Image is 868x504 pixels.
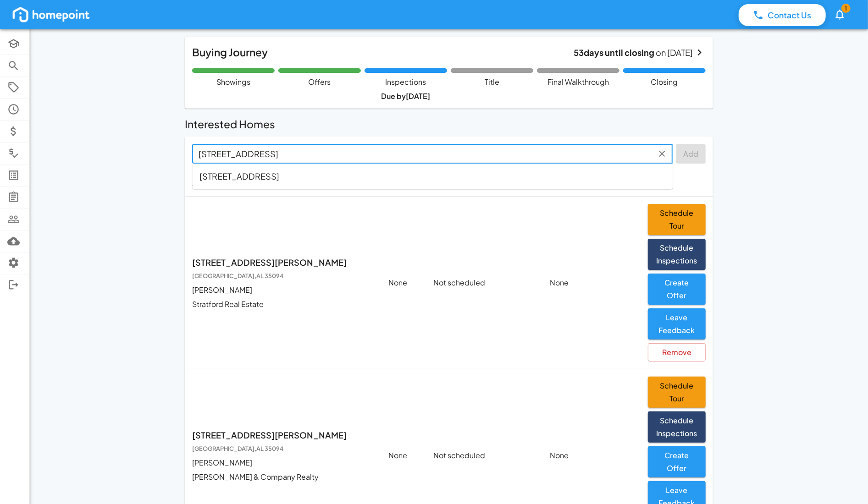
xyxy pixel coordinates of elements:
p: Stratford Real Estate [192,299,374,310]
span: [STREET_ADDRESS] [200,170,280,182]
button: Schedule Tour [648,377,706,408]
p: [PERSON_NAME] [192,285,374,296]
div: Inspections are in progress. After inspections, you may request repairs based on the findings. [365,68,447,102]
h6: Interested Homes [185,116,275,133]
p: [STREET_ADDRESS][PERSON_NAME] [192,429,374,454]
button: 1 [830,3,850,26]
h6: Buying Journey [192,44,268,61]
p: [STREET_ADDRESS][PERSON_NAME] [192,256,374,281]
p: on [DATE] [574,46,693,59]
p: Inspections [386,77,426,88]
p: Final Walkthrough [547,77,609,88]
p: [PERSON_NAME] & Company Realty [192,472,374,482]
p: None [550,450,633,461]
p: Title [485,77,499,88]
div: Closing is scheduled. Prepare for the final walkthrough and document signing. [623,68,706,88]
p: Closing [651,77,678,88]
p: Contact Us [768,9,812,21]
img: homepoint_logo_white.png [11,5,91,24]
p: Showings [216,77,250,88]
button: Clear [655,147,669,161]
p: Not scheduled [433,450,535,461]
div: Your final walkthrough hasn't been scheduled yet. This happens after inspections are complete. [537,68,619,88]
p: [PERSON_NAME] [192,458,374,468]
input: Enter the address of the home you want to tour or make an offer on [195,147,655,161]
span: [GEOGRAPHIC_DATA] , AL 35094 [192,445,283,452]
p: Offers [309,77,331,88]
button: Create Offer [648,446,706,477]
button: Create Offer [648,274,706,305]
b: 53 days until closing [574,47,655,58]
p: Not scheduled [433,278,535,288]
div: You have an accepted offer and showings are complete. [192,68,275,88]
div: Your offer has been accepted! We'll now proceed with your due diligence steps. [278,68,361,88]
p: Due by [DATE] [381,91,431,102]
span: 1 [841,4,851,13]
div: Title work hasn't begun yet. This typically occurs after the inspection period. [451,68,533,88]
span: [GEOGRAPHIC_DATA] , AL 35094 [192,272,283,279]
button: Leave Feedback [648,308,706,340]
button: Schedule Tour [648,204,706,235]
p: None [388,450,419,461]
p: None [388,278,419,288]
p: None [550,278,633,288]
button: Schedule Inspections [648,239,706,270]
button: Schedule Inspections [648,411,706,443]
button: Remove [648,343,706,362]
